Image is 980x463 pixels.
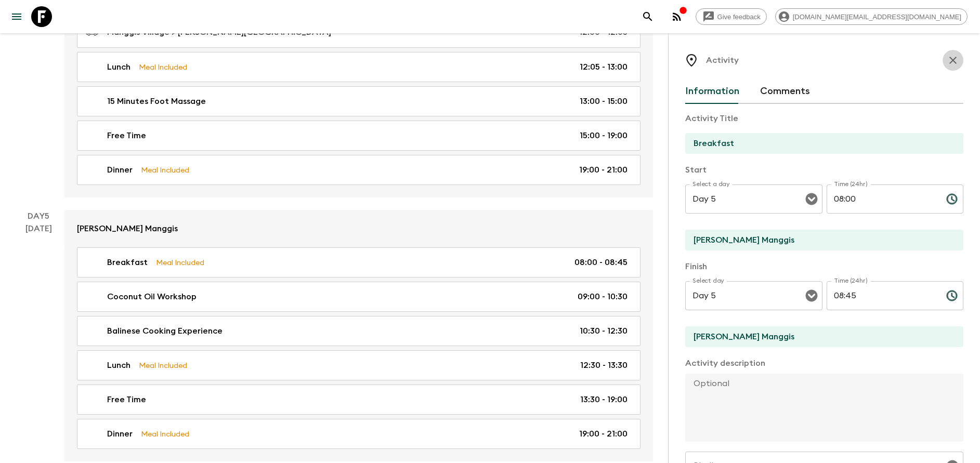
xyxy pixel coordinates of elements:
p: 10:30 - 12:30 [580,325,628,337]
p: Breakfast [107,256,148,269]
button: menu [6,6,27,27]
p: 08:00 - 08:45 [574,256,628,269]
label: Time (24hr) [834,180,868,189]
div: [DATE] [25,222,52,461]
a: BreakfastMeal Included08:00 - 08:45 [77,247,641,277]
a: Free Time13:30 - 19:00 [77,385,641,415]
div: [DOMAIN_NAME][EMAIL_ADDRESS][DOMAIN_NAME] [775,8,968,25]
input: Start Location [685,230,955,250]
p: 19:00 - 21:00 [579,428,628,440]
button: Information [685,79,739,104]
button: Choose time, selected time is 8:00 AM [942,189,962,209]
a: Coconut Oil Workshop09:00 - 10:30 [77,282,641,312]
a: Balinese Cooking Experience10:30 - 12:30 [77,316,641,346]
a: LunchMeal Included12:05 - 13:00 [77,52,641,82]
button: Comments [760,79,810,104]
p: 15 Minutes Foot Massage [107,95,206,108]
input: E.g Hozuagawa boat tour [685,133,955,154]
input: hh:mm [827,281,938,310]
a: [PERSON_NAME] Manggis [64,210,653,247]
p: Coconut Oil Workshop [107,290,197,303]
p: Free Time [107,393,146,406]
p: 13:30 - 19:00 [580,393,628,406]
a: DinnerMeal Included19:00 - 21:00 [77,419,641,449]
p: 15:00 - 19:00 [580,129,628,142]
a: Give feedback [696,8,767,25]
p: Finish [685,260,963,273]
p: Free Time [107,129,146,142]
span: [DOMAIN_NAME][EMAIL_ADDRESS][DOMAIN_NAME] [787,13,967,21]
button: Choose time, selected time is 8:45 AM [942,285,962,306]
p: Meal Included [139,61,187,73]
a: DinnerMeal Included19:00 - 21:00 [77,155,641,185]
label: Select day [692,276,724,285]
a: 15 Minutes Foot Massage13:00 - 15:00 [77,86,641,116]
label: Select a day [692,180,729,189]
p: 19:00 - 21:00 [579,164,628,176]
p: 12:05 - 13:00 [580,61,628,73]
p: Activity description [685,357,963,369]
span: Give feedback [712,13,766,21]
p: Activity Title [685,112,963,125]
p: Lunch [107,359,130,372]
input: hh:mm [827,184,938,214]
p: Day 5 [12,210,64,222]
p: Dinner [107,164,133,176]
p: Meal Included [141,428,189,440]
button: Open [804,288,819,303]
p: [PERSON_NAME] Manggis [77,222,178,235]
p: Meal Included [141,164,189,176]
a: Free Time15:00 - 19:00 [77,121,641,151]
p: Dinner [107,428,133,440]
p: Meal Included [139,360,187,371]
label: Time (24hr) [834,276,868,285]
p: Start [685,164,963,176]
p: Activity [706,54,739,67]
p: Balinese Cooking Experience [107,325,223,337]
p: 09:00 - 10:30 [578,290,628,303]
p: 12:30 - 13:30 [580,359,628,372]
button: search adventures [637,6,658,27]
p: Lunch [107,61,130,73]
a: LunchMeal Included12:30 - 13:30 [77,350,641,380]
input: End Location (leave blank if same as Start) [685,326,955,347]
p: Meal Included [156,257,204,268]
p: 13:00 - 15:00 [580,95,628,108]
button: Open [804,192,819,206]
